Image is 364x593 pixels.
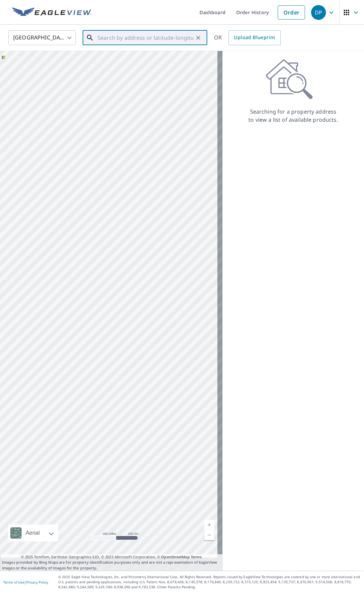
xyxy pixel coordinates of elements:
[8,525,58,541] div: Aerial
[8,28,76,47] div: [GEOGRAPHIC_DATA]
[26,580,48,585] a: Privacy Policy
[12,7,92,18] img: EV Logo
[214,30,281,45] div: OR
[161,554,189,559] a: OpenStreetMap
[3,580,48,584] p: |
[229,30,280,45] a: Upload Blueprint
[204,530,214,540] a: Current Level 5, Zoom Out
[3,580,24,585] a: Terms of Use
[234,33,275,42] span: Upload Blueprint
[248,108,338,124] p: Searching for a property address to view a list of available products.
[311,5,326,20] div: DP
[24,525,42,541] div: Aerial
[58,574,361,590] p: © 2025 Eagle View Technologies, Inc. and Pictometry International Corp. All Rights Reserved. Repo...
[97,28,193,47] input: Search by address or latitude-longitude
[21,554,202,560] span: © 2025 TomTom, Earthstar Geographics SIO, © 2025 Microsoft Corporation, ©
[193,33,203,42] button: Clear
[204,520,214,530] a: Current Level 5, Zoom In
[191,554,202,559] a: Terms
[278,5,305,20] a: Order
